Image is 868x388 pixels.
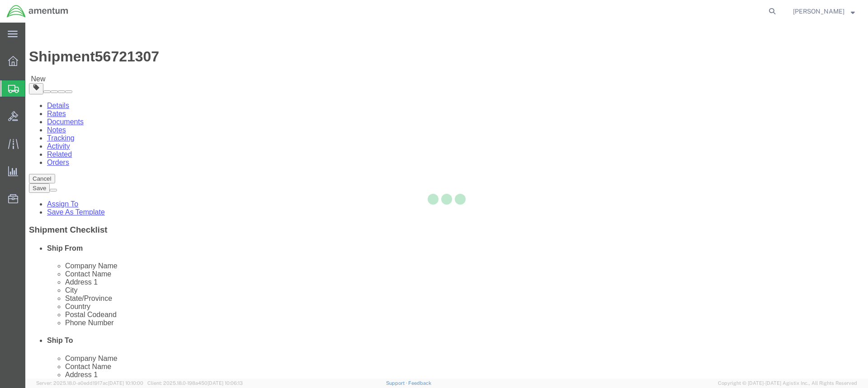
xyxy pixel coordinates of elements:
[386,380,409,386] a: Support
[718,379,857,387] span: Copyright © [DATE]-[DATE] Agistix Inc., All Rights Reserved
[6,5,69,18] img: logo
[36,380,143,386] span: Server: 2025.18.0-a0edd1917ac
[793,6,844,16] span: Alvaro Borbon
[147,380,243,386] span: Client: 2025.18.0-198a450
[208,380,243,386] span: [DATE] 10:06:13
[793,6,855,17] button: [PERSON_NAME]
[108,380,143,386] span: [DATE] 10:10:00
[408,380,431,386] a: Feedback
